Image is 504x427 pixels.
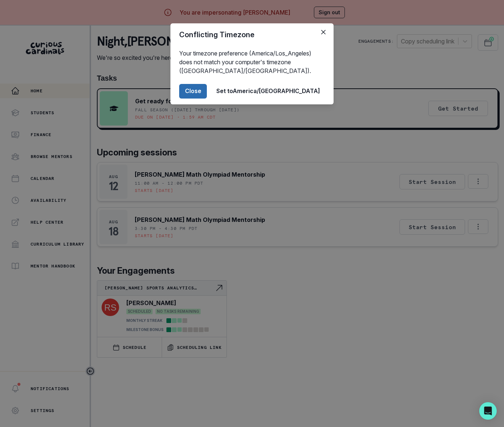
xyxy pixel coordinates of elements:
button: Close [179,84,207,99]
header: Conflicting Timezone [170,23,334,46]
div: Your timezone preference (America/Los_Angeles) does not match your computer's timezone ([GEOGRAPH... [170,46,334,78]
button: Set toAmerica/[GEOGRAPHIC_DATA] [211,84,325,99]
button: Close [318,26,329,38]
div: Open Intercom Messenger [479,402,497,420]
